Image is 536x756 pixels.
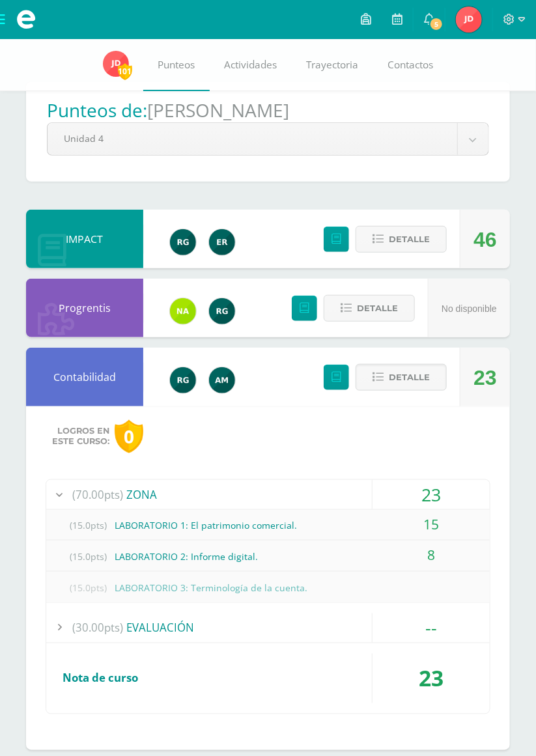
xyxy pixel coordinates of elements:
[373,540,490,570] div: 8
[210,39,292,91] a: Actividades
[373,480,490,509] div: 23
[26,279,143,337] div: Progrentis
[48,123,488,155] a: Unidad 4
[103,51,129,77] img: 15d746187954e4f639c67230353f3c84.png
[63,511,115,540] span: (15.0pts)
[388,58,434,72] span: Contactos
[118,63,132,79] span: 101
[47,98,147,122] h1: Punteos de:
[115,420,143,453] div: 0
[209,367,235,393] img: 6e92675d869eb295716253c72d38e6e7.png
[389,365,430,389] span: Detalle
[72,613,123,643] span: (30.00pts)
[72,480,123,509] span: (70.00pts)
[143,39,210,91] a: Punteos
[209,298,235,324] img: 24ef3269677dd7dd963c57b86ff4a022.png
[473,210,497,269] div: 46
[389,227,430,251] span: Detalle
[46,613,490,643] div: EVALUACIÓN
[357,296,398,320] span: Detalle
[373,654,490,703] div: 23
[373,510,490,539] div: 15
[356,226,447,253] button: Detalle
[147,98,289,122] h1: [PERSON_NAME]
[52,426,109,447] span: Logros en este curso:
[209,229,235,255] img: 43406b00e4edbe00e0fe2658b7eb63de.png
[225,58,277,72] span: Actividades
[456,7,482,33] img: 15d746187954e4f639c67230353f3c84.png
[46,511,490,540] div: LABORATORIO 1: El patrimonio comercial.
[63,573,115,602] span: (15.0pts)
[324,295,415,322] button: Detalle
[170,229,196,255] img: 24ef3269677dd7dd963c57b86ff4a022.png
[46,480,490,509] div: ZONA
[356,364,447,391] button: Detalle
[373,613,490,643] div: --
[26,210,143,268] div: IMPACT
[26,348,143,406] div: Contabilidad
[46,573,490,602] div: LABORATORIO 3: Terminología de la cuenta.
[429,17,444,31] span: 5
[170,367,196,393] img: 24ef3269677dd7dd963c57b86ff4a022.png
[292,39,373,91] a: Trayectoria
[63,542,115,571] span: (15.0pts)
[473,348,497,407] div: 23
[64,123,441,154] span: Unidad 4
[442,303,497,314] span: No disponible
[63,671,138,686] span: Nota de curso
[307,58,359,72] span: Trayectoria
[46,542,490,571] div: LABORATORIO 2: Informe digital.
[373,39,448,91] a: Contactos
[170,298,196,324] img: 35a337993bdd6a3ef9ef2b9abc5596bd.png
[158,58,195,72] span: Punteos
